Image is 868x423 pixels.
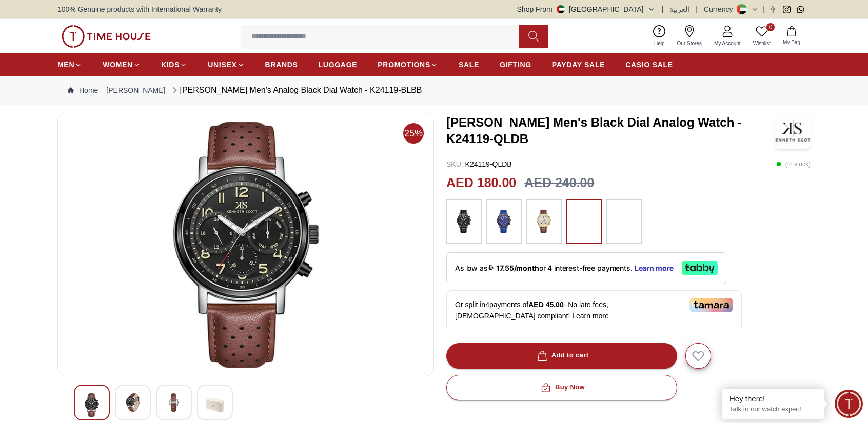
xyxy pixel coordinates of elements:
[57,55,82,74] a: MEN
[319,55,358,74] a: LUGGAGE
[552,55,605,74] a: PAYDAY SALE
[161,55,187,74] a: KIDS
[103,55,141,74] a: WOMEN
[265,55,298,74] a: BRANDS
[763,4,765,14] span: |
[776,159,811,169] p: ( In stock )
[446,343,677,369] button: Add to cart
[747,23,777,49] a: 0Wishlist
[446,375,677,400] button: Buy Now
[625,59,673,70] span: CASIO SALE
[783,6,791,13] a: Instagram
[68,85,98,95] a: Home
[729,394,817,404] div: Hey there!
[265,59,298,70] span: BRANDS
[552,59,605,70] span: PAYDAY SALE
[208,55,244,74] a: UNISEX
[531,204,557,239] img: ...
[57,76,811,105] nav: Breadcrumb
[650,39,669,47] span: Help
[500,55,531,74] a: GIFTING
[775,113,811,149] img: Kenneth Scott Men's Black Dial Analog Watch - K24119-QLDB
[459,55,479,74] a: SALE
[710,39,745,47] span: My Account
[208,59,236,70] span: UNISEX
[524,173,594,193] h3: AED 240.00
[669,4,689,14] button: العربية
[319,59,358,70] span: LUGGAGE
[528,300,563,309] span: AED 45.00
[704,4,737,14] div: Currency
[170,84,422,96] div: [PERSON_NAME] Men's Analog Black Dial Watch - K24119-BLBB
[446,290,742,330] div: Or split in 4 payments of - No late fees, [DEMOGRAPHIC_DATA] compliant!
[797,6,804,13] a: Whatsapp
[696,4,698,14] span: |
[749,39,775,47] span: Wishlist
[779,38,804,46] span: My Bag
[378,55,438,74] a: PROMOTIONS
[517,4,656,14] button: Shop From[GEOGRAPHIC_DATA]
[491,204,517,239] img: ...
[625,55,673,74] a: CASIO SALE
[446,173,516,193] h2: AED 180.00
[66,122,425,368] img: Kenneth Scott Men's Analog Black Dial Watch - K24119-BLBB
[673,39,706,47] span: Our Stores
[662,4,664,14] span: |
[446,159,512,169] p: K24119-QLDB
[161,59,180,70] span: KIDS
[535,350,589,361] div: Add to cart
[57,4,222,14] span: 100% Genuine products with International Warranty
[451,204,477,239] img: ...
[446,160,463,168] span: SKU :
[446,114,775,147] h3: [PERSON_NAME] Men's Black Dial Analog Watch - K24119-QLDB
[539,381,585,393] div: Buy Now
[689,298,733,312] img: Tamara
[106,85,165,95] a: [PERSON_NAME]
[57,59,74,70] span: MEN
[835,390,863,418] div: Chat Widget
[83,393,101,417] img: Kenneth Scott Men's Analog Black Dial Watch - K24119-BLBB
[729,405,817,414] p: Talk to our watch expert!
[571,204,597,239] img: ...
[206,393,224,417] img: Kenneth Scott Men's Analog Black Dial Watch - K24119-BLBB
[766,23,775,31] span: 0
[769,6,777,13] a: Facebook
[459,59,479,70] span: SALE
[378,59,430,70] span: PROMOTIONS
[124,393,142,412] img: Kenneth Scott Men's Analog Black Dial Watch - K24119-BLBB
[671,23,708,49] a: Our Stores
[777,24,806,48] button: My Bag
[62,25,151,48] img: ...
[572,312,609,320] span: Learn more
[557,5,565,13] img: United Arab Emirates
[403,123,424,144] span: 25%
[103,59,133,70] span: WOMEN
[165,393,183,412] img: Kenneth Scott Men's Analog Black Dial Watch - K24119-BLBB
[500,59,531,70] span: GIFTING
[648,23,671,49] a: Help
[611,204,637,239] img: ...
